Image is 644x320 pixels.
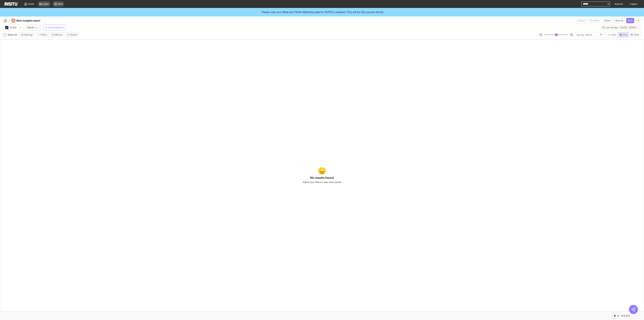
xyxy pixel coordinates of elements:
span: Please note your Meta and TikTok Marketing data for [DATE] is delayed. This will be fully synced ... [262,10,384,14]
h4: New insights report [16,19,50,22]
img: Logo [5,2,17,6]
button: / [3,18,10,23]
div: New insights report [11,18,50,23]
span: You cannot delete a preset report. [588,18,601,23]
button: Table [629,32,641,38]
span: New [58,2,63,5]
span: Settings [24,33,33,36]
span: Adjust your filters to see more results [303,181,341,184]
span: Month [27,26,34,29]
span: Select all [8,33,18,36]
span: Home [28,2,34,5]
button: Metrics [50,32,64,37]
button: Settings [19,32,34,37]
button: Chart [606,32,618,38]
button: Share [603,18,612,23]
div: 0-0 of 0 [621,314,630,317]
span: Add breakdown [48,26,64,29]
span: No results found [310,175,334,180]
span: Search [70,33,77,36]
button: Grid [618,32,629,38]
button: Filters [36,32,49,37]
span: Open [43,2,49,5]
span: Grid [623,33,627,36]
span: Last 30 days - [DATE] - [DATE] [605,26,636,29]
button: Save [626,18,634,23]
span: Exporting requires data to be present. [577,18,587,23]
button: Add breakdown [43,25,66,30]
span: Chart [611,33,616,36]
span: Table [634,33,639,36]
span: / [9,19,10,22]
span: Sort by: [577,33,584,36]
button: Month [26,25,42,30]
button: Delete [588,18,601,23]
span: 😞 [318,167,326,175]
button: Save as [614,18,625,23]
button: Search [66,32,79,37]
button: Export [577,18,587,23]
button: Last 30 days - [DATE] - [DATE] [601,25,641,30]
